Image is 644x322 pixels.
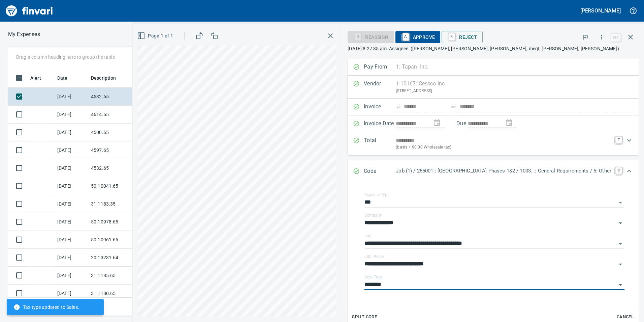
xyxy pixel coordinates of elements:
td: 20.13231.64 [88,249,149,267]
button: Page 1 of 1 [136,30,176,42]
a: C [615,167,622,174]
div: Expand [348,160,639,183]
p: (basis + $0.00 Wholesale tax) [396,144,611,151]
span: Cancel [616,313,634,321]
a: R [449,33,455,41]
button: AApprove [395,31,441,43]
span: Alert [30,74,50,82]
div: Expand [348,132,639,155]
button: Open [616,280,625,290]
img: Finvari [4,3,55,19]
label: Expense Type [364,193,389,197]
td: [DATE] [55,213,88,231]
label: Job [364,234,372,238]
td: 4614.65 [88,106,149,124]
span: Page 1 of 1 [138,32,173,40]
span: Description [91,74,125,82]
div: Reassign [348,34,394,39]
span: Tax type updated to Sales. [13,304,79,311]
button: Flag [578,30,593,45]
td: 4500.65 [88,124,149,141]
a: A [402,33,409,41]
td: [DATE] [55,267,88,285]
button: [PERSON_NAME] [579,5,622,16]
button: Open [616,260,625,269]
span: Description [91,74,116,82]
td: 31.1185.65 [88,267,149,285]
td: 50.10961.65 [88,231,149,249]
td: [DATE] [55,88,88,106]
td: [DATE] [55,231,88,249]
td: [DATE] [55,106,88,124]
p: My Expenses [8,30,40,38]
td: 50.10041.65 [88,177,149,195]
button: Open [616,198,625,207]
span: Approve [401,31,435,43]
p: Job (1) / 255001.: [GEOGRAPHIC_DATA] Phases 1&2 / 1003. .: General Requirements / 5: Other [396,167,611,175]
td: 31.1183.35 [88,195,149,213]
td: [DATE] [55,141,88,159]
button: More [594,30,609,45]
span: Alert [30,74,41,82]
nav: breadcrumb [8,30,40,38]
label: Company [364,213,382,217]
button: Open [616,218,625,228]
button: RReject [442,31,482,43]
span: Date [57,74,76,82]
td: 4597.65 [88,141,149,159]
a: T [615,136,622,143]
p: [DATE] 8:27:35 am. Assignee: ([PERSON_NAME], [PERSON_NAME], [PERSON_NAME], megt, [PERSON_NAME], [... [348,45,639,52]
td: [DATE] [55,249,88,267]
td: [DATE] [55,159,88,177]
a: esc [611,34,621,41]
span: Reject [447,31,477,43]
label: Job Phase [364,254,384,259]
p: Total [364,136,396,151]
label: Cost Type [364,275,383,279]
td: 31.1180.65 [88,285,149,302]
td: [DATE] [55,285,88,302]
span: Date [57,74,68,82]
td: 4532.65 [88,159,149,177]
h5: [PERSON_NAME] [580,7,621,14]
td: [DATE] [55,177,88,195]
button: Open [616,239,625,248]
td: 50.10978.65 [88,213,149,231]
p: Drag a column heading here to group the table [16,54,115,60]
td: [DATE] [55,124,88,141]
span: Close invoice [609,29,639,45]
span: Split Code [352,313,377,321]
p: Code [364,167,396,176]
td: 4532.65 [88,88,149,106]
td: [DATE] [55,195,88,213]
